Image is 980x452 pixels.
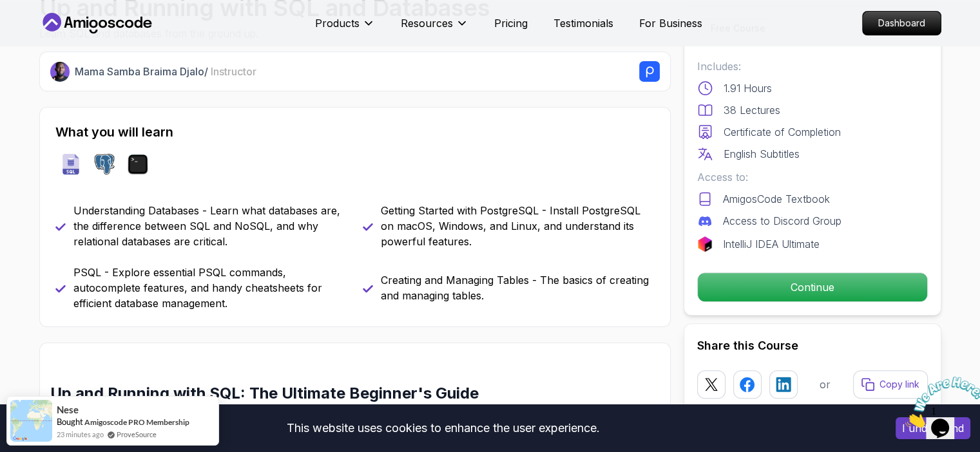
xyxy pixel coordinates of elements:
p: Access to: [697,169,928,185]
img: provesource social proof notification image [10,400,52,442]
p: English Subtitles [724,146,800,162]
a: Amigoscode PRO Membership [84,417,189,427]
p: Mama Samba Braima Djalo / [75,64,256,79]
span: nese [57,404,79,415]
h2: What you will learn [55,123,655,141]
span: Bought [57,417,83,427]
p: 38 Lectures [724,102,780,118]
p: Resources [401,15,453,31]
p: IntelliJ IDEA Ultimate [723,236,820,252]
p: Includes: [697,59,928,74]
img: jetbrains logo [697,236,713,252]
button: Resources [401,15,468,41]
h2: Share this Course [697,337,928,355]
p: Understanding Databases - Learn what databases are, the difference between SQL and NoSQL, and why... [73,203,347,249]
p: Getting Started with PostgreSQL - Install PostgreSQL on macOS, Windows, and Linux, and understand... [381,203,655,249]
h2: Up and Running with SQL: The Ultimate Beginner's Guide [50,383,599,404]
p: Access to Discord Group [723,213,841,229]
iframe: chat widget [900,372,980,433]
img: postgres logo [94,154,115,174]
a: Dashboard [862,11,941,35]
img: Nelson Djalo [50,62,70,82]
a: Testimonials [553,15,613,31]
p: Certificate of Completion [724,124,841,140]
img: sql logo [61,154,81,174]
img: terminal logo [128,154,148,174]
p: 1.91 Hours [724,80,772,96]
span: Instructor [211,65,256,78]
span: 1 [5,5,10,16]
p: or [820,377,831,392]
button: Products [315,15,375,41]
a: ProveSource [117,429,157,440]
button: Accept cookies [896,417,970,439]
img: Chat attention grabber [5,5,85,56]
p: PSQL - Explore essential PSQL commands, autocomplete features, and handy cheatsheets for efficien... [73,265,347,311]
p: Dashboard [863,12,941,35]
a: Pricing [494,15,528,31]
p: Products [315,15,360,31]
div: This website uses cookies to enhance the user experience. [10,414,876,442]
button: Copy link [853,370,928,399]
button: Continue [697,272,928,302]
span: 23 minutes ago [57,429,104,440]
a: For Business [639,15,702,31]
p: Continue [698,273,927,301]
p: AmigosCode Textbook [723,191,830,207]
p: Creating and Managing Tables - The basics of creating and managing tables. [381,272,655,303]
p: Copy link [879,378,919,391]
